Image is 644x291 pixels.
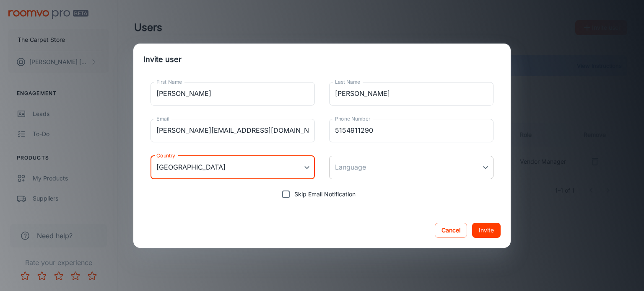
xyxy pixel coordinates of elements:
[335,78,360,85] label: Last Name
[156,78,182,85] label: First Name
[294,190,356,199] span: Skip Email Notification
[151,156,315,179] div: [GEOGRAPHIC_DATA]
[335,115,370,122] label: Phone Number
[156,115,169,122] label: Email
[472,223,501,238] button: Invite
[156,152,175,159] label: Country
[435,223,467,238] button: Cancel
[133,44,511,75] h2: Invite user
